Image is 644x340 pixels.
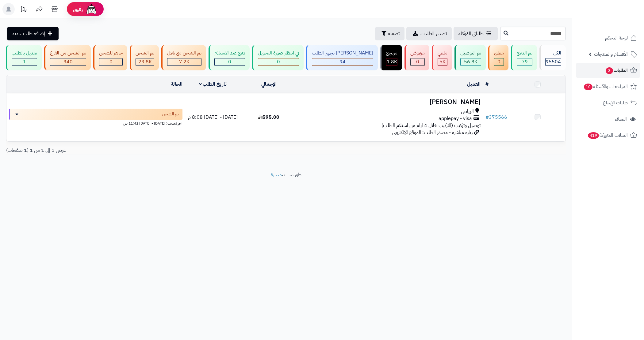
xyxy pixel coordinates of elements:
[160,45,207,70] a: تم الشحن مع ناقل 7.2K
[63,58,73,65] span: 340
[381,122,481,129] span: توصيل وتركيب (التركيب خلال 4 ايام من استلام الطلب)
[494,50,504,57] div: معلق
[388,30,400,37] span: تصفية
[9,120,182,126] div: اخر تحديث: [DATE] - [DATE] 11:42 ص
[461,108,474,115] span: الرياض
[485,114,489,121] span: #
[2,147,286,154] div: عرض 1 إلى 1 من 1 (1 صفحات)
[546,58,561,65] span: 95504
[167,58,201,65] div: 7223
[299,99,481,106] h3: [PERSON_NAME]
[207,45,251,70] a: دفع عند الاستلام 0
[43,45,92,70] a: تم الشحن من الفرع 340
[109,58,113,65] span: 0
[485,114,507,121] a: #375566
[50,50,86,57] div: تم الشحن من الفرع
[228,58,231,65] span: 0
[497,58,500,65] span: 0
[16,3,32,17] a: تحديثات المنصة
[460,50,481,57] div: تم التوصيل
[538,45,567,70] a: الكل95504
[406,27,452,40] a: تصدير الطلبات
[602,17,638,30] img: logo-2.png
[85,3,98,15] img: ai-face.png
[606,67,613,74] span: 3
[438,50,447,57] div: ملغي
[403,45,431,70] a: مرفوض 0
[179,58,190,65] span: 7.2K
[615,115,627,123] span: العملاء
[171,80,182,88] a: الحالة
[188,114,238,121] span: [DATE] - [DATE] 8:08 م
[584,84,592,90] span: 10
[12,30,45,37] span: إضافة طلب جديد
[305,45,379,70] a: [PERSON_NAME] تجهيز الطلب 94
[588,132,599,139] span: 419
[162,111,179,117] span: تم الشحن
[312,58,373,65] div: 94
[485,80,489,88] a: #
[576,63,640,78] a: الطلبات3
[312,50,373,57] div: [PERSON_NAME] تجهيز الطلب
[576,79,640,94] a: المراجعات والأسئلة10
[439,115,472,122] span: applepay - visa
[594,50,628,58] span: الأقسام والمنتجات
[73,6,83,13] span: رفيق
[487,45,510,70] a: معلق 0
[583,82,628,91] span: المراجعات والأسئلة
[128,45,160,70] a: تم الشحن 23.8K
[416,58,419,65] span: 0
[605,66,628,75] span: الطلبات
[339,58,346,65] span: 94
[258,50,299,57] div: في انتظار صورة التحويل
[277,58,280,65] span: 0
[375,27,404,40] button: تصفية
[603,99,628,107] span: طلبات الإرجاع
[386,58,397,65] div: 1815
[7,27,59,40] a: إضافة طلب جديد
[5,45,43,70] a: تعديل بالطلب 1
[99,50,123,57] div: جاهز للشحن
[99,58,122,65] div: 0
[50,58,86,65] div: 340
[136,50,154,57] div: تم الشحن
[576,112,640,126] a: العملاء
[461,58,481,65] div: 56755
[453,45,487,70] a: تم التوصيل 56.8K
[271,171,282,178] a: متجرة
[517,50,532,57] div: تم الدفع
[258,114,279,121] span: 595.00
[545,50,561,57] div: الكل
[587,131,628,140] span: السلات المتروكة
[258,58,299,65] div: 0
[214,50,245,57] div: دفع عند الاستلام
[576,128,640,143] a: السلات المتروكة419
[458,30,484,37] span: طلباتي المُوكلة
[420,30,447,37] span: تصدير الطلبات
[605,34,628,42] span: لوحة التحكم
[386,50,397,57] div: مرتجع
[510,45,538,70] a: تم الدفع 79
[411,58,424,65] div: 0
[23,58,26,65] span: 1
[576,31,640,45] a: لوحة التحكم
[431,45,453,70] a: ملغي 5K
[392,129,473,136] span: زيارة مباشرة - مصدر الطلب: الموقع الإلكتروني
[438,58,447,65] div: 4985
[467,80,481,88] a: العميل
[92,45,128,70] a: جاهز للشحن 0
[199,80,227,88] a: تاريخ الطلب
[215,58,245,65] div: 0
[517,58,532,65] div: 79
[454,27,498,40] a: طلباتي المُوكلة
[261,80,277,88] a: الإجمالي
[251,45,305,70] a: في انتظار صورة التحويل 0
[522,58,528,65] span: 79
[12,50,37,57] div: تعديل بالطلب
[387,58,397,65] span: 1.8K
[138,58,152,65] span: 23.8K
[439,58,446,65] span: 5K
[576,95,640,110] a: طلبات الإرجاع
[136,58,154,65] div: 23802
[167,50,201,57] div: تم الشحن مع ناقل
